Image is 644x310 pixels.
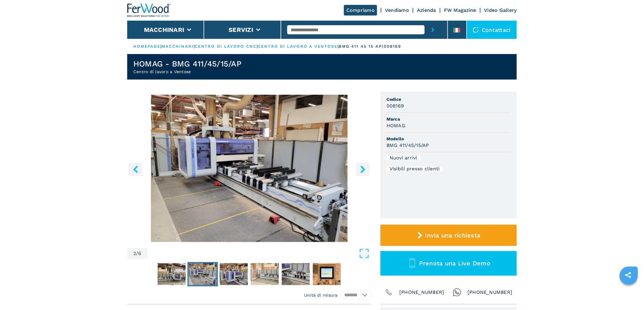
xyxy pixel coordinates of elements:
h2: Centro di lavoro a Ventose [133,69,241,75]
button: Macchinari [144,26,184,33]
p: 008169 [384,44,401,49]
h1: HOMAG - BMG 411/45/15/AP [133,59,241,69]
img: Contattaci [473,27,479,33]
span: Codice [387,96,511,102]
img: f5902a97cd891804419ac8b8a446f270 [282,263,310,285]
nav: Thumbnail Navigation [127,262,371,286]
button: Go to Slide 4 [250,262,280,286]
a: Video Gallery [484,7,517,13]
a: FW Magazine [444,7,476,13]
div: Visibili presso clienti [387,166,443,171]
button: Invia una richiesta [380,225,517,246]
iframe: Chat [618,283,639,305]
p: bmg 411 45 15 ap | [339,44,384,49]
a: sharethis [621,267,636,283]
a: Azienda [417,7,436,13]
button: Go to Slide 5 [281,262,311,286]
button: Go to Slide 6 [312,262,342,286]
div: Go to Slide 2 [127,95,371,242]
span: [PHONE_NUMBER] [399,288,444,297]
img: 6de4313079a77a4d24f5b0e2ae3ac54f [313,263,341,285]
div: Nuovi arrivi [387,155,420,160]
img: Centro di lavoro a Ventose HOMAG BMG 411/45/15/AP [127,95,371,242]
img: 2e2f5f39a39fb9049ab7cba5ab1c6b8a [220,263,248,285]
a: centro di lavoro a ventose [258,44,338,49]
span: Prenota una Live Demo [419,260,490,267]
span: Modello [387,136,511,142]
button: Servizi [229,26,253,33]
button: Go to Slide 1 [156,262,187,286]
h3: 008169 [387,102,404,109]
a: HOMEPAGE [133,44,160,49]
span: | [160,44,162,49]
img: Ferwood [127,4,171,17]
button: Go to Slide 3 [219,262,249,286]
span: | [194,44,195,49]
span: [PHONE_NUMBER] [467,288,513,297]
button: Open Fullscreen [149,248,370,259]
span: Marca [387,116,511,122]
span: | [257,44,258,49]
button: right-button [356,162,370,176]
a: centro di lavoro cnc [195,44,257,49]
span: 2 [133,251,136,256]
h3: BMG 411/45/15/AP [387,142,429,149]
img: 3459df28f11eb0c7491f11816247b794 [158,263,186,285]
img: Phone [385,288,393,297]
h3: HOMAG [387,122,405,129]
img: 62f79eb15ccaa1ce67d6a3294369de9a [189,263,217,285]
span: 6 [138,251,142,256]
a: Vendiamo [385,7,409,13]
span: | [338,44,339,49]
a: macchinari [162,44,194,49]
button: Prenota una Live Demo [380,251,517,276]
img: Whatsapp [453,288,461,297]
button: left-button [129,162,142,176]
span: Invia una richiesta [425,232,481,239]
span: / [136,251,138,256]
div: Contattaci [467,21,517,39]
a: Compriamo [344,5,377,15]
button: Go to Slide 2 [187,262,218,286]
button: submit-button [425,21,441,39]
em: Unità di misura [304,292,338,298]
img: f72e9e767a193929a3eb14ca15953aa3 [251,263,279,285]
